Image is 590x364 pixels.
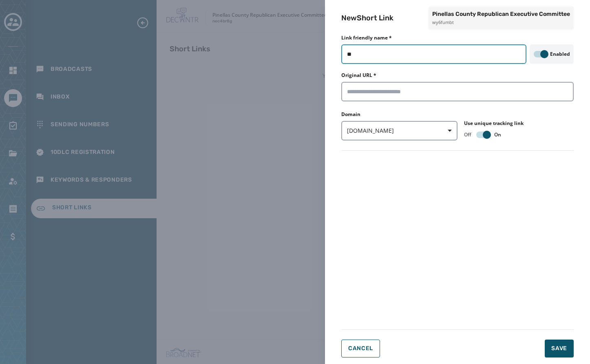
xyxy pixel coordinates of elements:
span: wy6fumbt [432,19,570,26]
label: Domain [341,111,457,118]
label: Original URL * [341,72,376,79]
label: Link friendly name * [341,35,392,41]
span: Cancel [348,345,373,352]
label: Use unique tracking link [464,120,524,127]
span: [DOMAIN_NAME] [347,127,452,135]
label: Enabled [550,51,570,57]
button: [DOMAIN_NAME] [341,121,457,140]
span: Off [464,132,471,138]
button: Cancel [341,340,380,357]
h2: New Short Link [341,12,393,24]
span: On [494,132,501,138]
span: Save [551,344,567,353]
span: Pinellas County Republican Executive Committee [432,10,570,18]
button: Save [545,340,574,357]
